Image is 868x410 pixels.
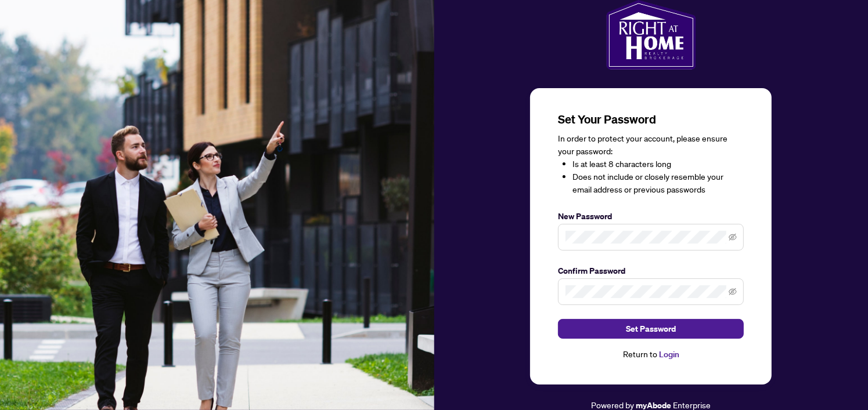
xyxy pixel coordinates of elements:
[558,348,744,361] div: Return to
[558,319,744,339] button: Set Password
[558,210,744,223] label: New Password
[558,111,744,128] h3: Set Your Password
[558,264,744,277] label: Confirm Password
[572,170,744,196] li: Does not include or closely resemble your email address or previous passwords
[626,320,676,338] span: Set Password
[659,349,679,360] a: Login
[558,132,744,196] div: In order to protect your account, please ensure your password:
[729,233,737,241] span: eye-invisible
[591,400,634,410] span: Powered by
[572,158,744,170] li: Is at least 8 characters long
[729,288,737,296] span: eye-invisible
[673,400,711,410] span: Enterprise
